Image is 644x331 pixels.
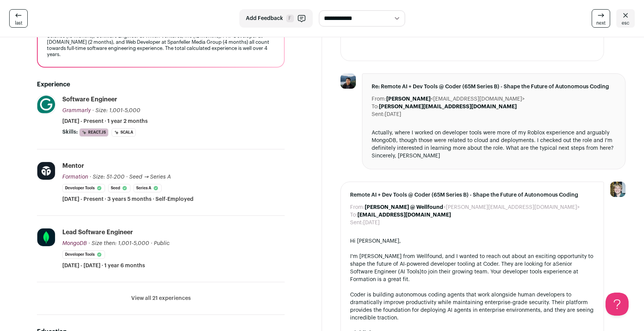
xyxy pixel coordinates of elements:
img: 4b19faca9b023542e80ba2210e8bf7f49b3e3288dc7c83f0192ccf1d9bd6934c [340,73,356,89]
span: · Size: 1,001-5,000 [92,108,140,113]
span: esc [622,20,629,26]
div: Mentor [62,162,84,170]
div: Hi [PERSON_NAME], [350,237,594,245]
dd: <[EMAIL_ADDRESS][DOMAIN_NAME]> [386,95,525,103]
li: Series A [133,184,162,192]
span: last [15,20,22,26]
span: Remote AI + Dev Tools @ Coder (65M Series B) - Shape the Future of Autonomous Coding [350,191,594,199]
dt: Sent: [350,219,363,227]
span: Re: Remote AI + Dev Tools @ Coder (65M Series B) - Shape the Future of Autonomous Coding [372,83,616,91]
a: esc [616,9,635,28]
span: F [286,15,294,22]
b: [PERSON_NAME] [386,96,430,102]
span: MongoDB [62,241,87,246]
span: · Size then: 1,001-5,000 [88,241,149,246]
span: Skills: [62,128,78,136]
a: last [9,9,28,28]
li: React.js [79,128,108,137]
div: Actually, where I worked on developer tools were more of my Roblox experience and arguably MongoD... [372,129,616,160]
li: Developer Tools [62,184,105,192]
div: Software Engineer [62,95,117,104]
li: Scala [112,128,136,137]
div: I'm [PERSON_NAME] from Wellfound, and I wanted to reach out about an exciting opportunity to shap... [350,253,594,283]
dt: From: [372,95,386,103]
img: 6494470-medium_jpg [610,182,626,197]
span: · [151,240,152,247]
li: Seed [108,184,130,192]
dt: Sent: [372,111,385,118]
div: Lead Software Engineer [62,228,133,237]
iframe: Help Scout Beacon - Open [606,293,629,316]
button: View all 21 experiences [131,295,191,302]
dt: To: [372,103,379,111]
img: 86f22f791dd05c7eada5dde4c26bdcf8505635ccf475133bae13f0f864076eec.png [37,96,55,113]
dd: [DATE] [363,219,380,227]
span: Public [154,241,170,246]
span: Formation [62,174,88,180]
img: c5bf07b10918668e1a31cfea1b7e5a4b07ede11153f090b12a787418ee836f43.png [37,228,55,246]
span: [DATE] - [DATE] · 1 year 6 months [62,262,145,270]
li: Developer Tools [62,250,105,259]
button: Add Feedback F [239,9,313,28]
dd: <[PERSON_NAME][EMAIL_ADDRESS][DOMAIN_NAME]> [365,204,580,211]
dd: [DATE] [385,111,401,118]
span: [DATE] - Present · 1 year 2 months [62,118,148,125]
span: · [126,173,128,181]
b: [EMAIL_ADDRESS][DOMAIN_NAME] [357,212,451,218]
dt: To: [350,211,357,219]
span: Grammarly [62,108,91,113]
img: 60e399d5c5b31000b3c9cae9bd8ccd5b3127e56a69cb7017a32e1fe7493bbec8.jpg [37,162,55,180]
a: next [592,9,610,28]
span: next [596,20,606,26]
div: Coder is building autonomous coding agents that work alongside human developers to dramatically i... [350,291,594,322]
b: [PERSON_NAME][EMAIL_ADDRESS][DOMAIN_NAME] [379,104,517,109]
h2: Experience [37,80,285,89]
span: Add Feedback [246,15,283,22]
span: [DATE] - Present · 3 years 5 months · Self-Employed [62,195,194,203]
span: · Size: 51-200 [90,174,125,180]
b: [PERSON_NAME] @ Wellfound [365,205,443,210]
span: Seed → Series A [129,174,171,180]
dt: From: [350,204,365,211]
